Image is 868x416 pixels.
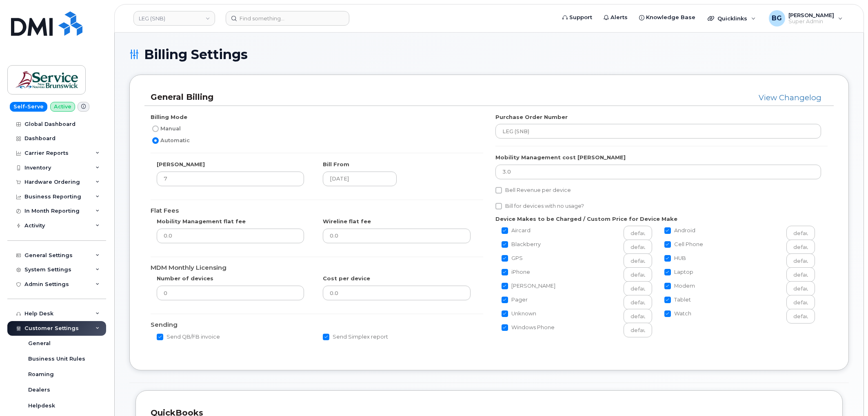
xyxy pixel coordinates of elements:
[664,281,695,291] label: Modem
[624,281,652,296] input: [PERSON_NAME]
[157,332,220,342] label: Send QB/FB invoice
[502,323,555,332] label: Windows Phone
[759,93,821,102] a: View Changelog
[664,255,671,262] input: HUB
[502,240,541,249] label: Blackberry
[502,309,536,319] label: Unknown
[495,203,502,209] input: Bill for devices with no usage?
[502,310,508,317] input: Unknown
[664,241,671,248] input: Cell Phone
[323,334,329,340] input: Send Simplex report
[664,253,686,263] label: HUB
[323,275,370,282] label: Cost per device
[502,227,508,234] input: Aircard
[502,295,528,305] label: Pager
[786,226,815,240] input: Android
[502,253,523,263] label: GPS
[502,267,530,277] label: iPhone
[502,241,508,248] input: Blackberry
[151,136,190,145] label: Automatic
[151,113,187,121] label: Billing Mode
[786,267,815,282] input: Laptop
[157,161,205,168] label: [PERSON_NAME]
[624,323,652,337] input: Windows Phone
[502,283,508,289] input: [PERSON_NAME]
[157,218,246,225] label: Mobility Management flat fee
[624,309,652,324] input: Unknown
[664,297,671,303] input: Tablet
[664,240,703,249] label: Cell Phone
[151,264,483,271] h4: MDM Monthly Licensing
[624,267,652,282] input: iPhone
[664,267,693,277] label: Laptop
[786,253,815,268] input: HUB
[664,226,695,236] label: Android
[664,295,691,305] label: Tablet
[624,295,652,310] input: Pager
[786,281,815,296] input: Modem
[157,334,163,340] input: Send QB/FB invoice
[624,226,652,240] input: Aircard
[502,269,508,275] input: iPhone
[495,154,626,161] label: Mobility Management cost [PERSON_NAME]
[502,281,555,291] label: [PERSON_NAME]
[157,275,213,282] label: Number of devices
[129,47,849,62] h1: Billing Settings
[151,207,483,214] h4: Flat Fees
[624,253,652,268] input: GPS
[151,92,537,103] h3: General Billing
[786,240,815,254] input: Cell Phone
[151,124,181,134] label: Manual
[502,297,508,303] input: Pager
[495,215,677,223] label: Device Makes to be Charged / Custom Price for Device Make
[664,227,671,234] input: Android
[502,226,531,236] label: Aircard
[786,309,815,324] input: Watch
[323,332,388,342] label: Send Simplex report
[664,310,671,317] input: Watch
[495,187,502,194] input: Bell Revenue per device
[495,113,568,121] label: Purchase Order Number
[624,240,652,254] input: Blackberry
[323,161,349,168] label: Bill From
[664,309,691,319] label: Watch
[151,321,483,328] h4: Sending
[664,269,671,275] input: Laptop
[152,137,159,144] input: Automatic
[152,125,159,132] input: Manual
[502,255,508,262] input: GPS
[495,185,571,195] label: Bell Revenue per device
[323,218,371,225] label: Wireline flat fee
[502,324,508,331] input: Windows Phone
[664,283,671,289] input: Modem
[495,201,584,211] label: Bill for devices with no usage?
[786,295,815,310] input: Tablet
